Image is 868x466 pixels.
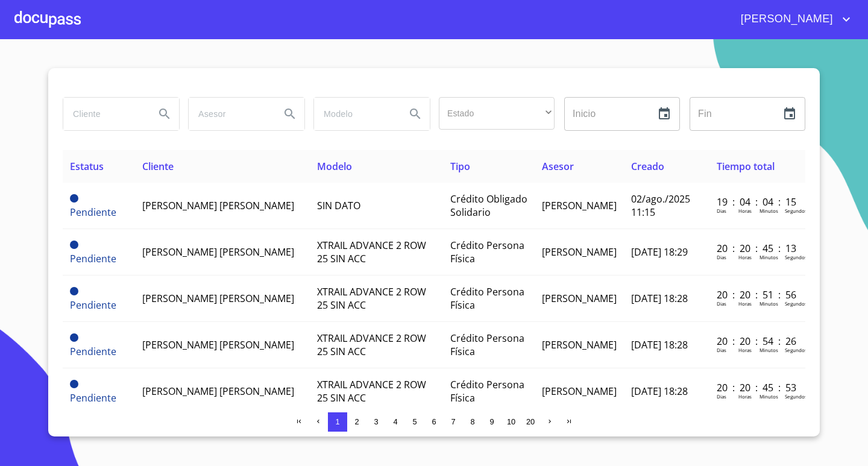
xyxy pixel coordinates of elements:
p: Segundos [785,207,807,214]
p: Horas [738,393,752,400]
span: [PERSON_NAME] [542,292,617,305]
span: Tipo [450,160,470,173]
span: SIN DATO [317,199,360,212]
span: Cliente [142,160,174,173]
p: Minutos [759,393,778,400]
span: 1 [335,417,339,426]
p: Segundos [785,300,807,307]
p: Horas [738,347,752,353]
span: Tiempo total [717,160,775,173]
span: Estatus [70,160,104,173]
p: Segundos [785,347,807,353]
span: Pendiente [70,380,78,388]
span: [PERSON_NAME] [PERSON_NAME] [142,245,294,259]
input: search [189,98,271,130]
span: 8 [470,417,474,426]
span: [PERSON_NAME] [PERSON_NAME] [142,385,294,398]
span: Crédito Persona Física [450,239,524,265]
span: [DATE] 18:29 [631,245,688,259]
button: 3 [366,412,386,432]
span: Creado [631,160,664,173]
input: search [314,98,396,130]
button: Search [150,99,179,128]
p: 20 : 20 : 45 : 13 [717,242,798,255]
span: Pendiente [70,287,78,295]
span: Crédito Persona Física [450,285,524,312]
span: Pendiente [70,345,116,358]
button: 6 [424,412,444,432]
button: 9 [482,412,502,432]
span: Pendiente [70,333,78,342]
button: Search [275,99,304,128]
p: Minutos [759,207,778,214]
p: Dias [717,207,726,214]
span: Pendiente [70,252,116,265]
button: 10 [502,412,521,432]
p: Segundos [785,393,807,400]
span: [PERSON_NAME] [542,385,617,398]
input: search [63,98,145,130]
button: account of current user [732,10,854,29]
p: Horas [738,207,752,214]
p: 20 : 20 : 45 : 53 [717,381,798,394]
p: Horas [738,254,752,260]
span: Crédito Obligado Solidario [450,192,527,219]
p: 19 : 04 : 04 : 15 [717,195,798,209]
p: Horas [738,300,752,307]
button: 2 [347,412,366,432]
button: 7 [444,412,463,432]
span: XTRAIL ADVANCE 2 ROW 25 SIN ACC [317,378,426,405]
span: Pendiente [70,241,78,249]
span: [PERSON_NAME] [542,199,617,212]
span: [PERSON_NAME] [PERSON_NAME] [142,338,294,351]
span: Asesor [542,160,574,173]
span: 6 [432,417,436,426]
span: XTRAIL ADVANCE 2 ROW 25 SIN ACC [317,332,426,358]
span: Pendiente [70,298,116,312]
p: Dias [717,300,726,307]
span: [DATE] 18:28 [631,292,688,305]
p: Minutos [759,347,778,353]
span: [PERSON_NAME] [PERSON_NAME] [142,292,294,305]
span: [PERSON_NAME] [542,245,617,259]
span: Pendiente [70,391,116,405]
span: 4 [393,417,397,426]
span: [PERSON_NAME] [542,338,617,351]
p: 20 : 20 : 54 : 26 [717,335,798,348]
span: 2 [354,417,359,426]
p: Minutos [759,254,778,260]
span: Crédito Persona Física [450,378,524,405]
span: [PERSON_NAME] [PERSON_NAME] [142,199,294,212]
button: 20 [521,412,540,432]
span: [PERSON_NAME] [732,10,839,29]
button: 8 [463,412,482,432]
div: ​ [439,97,555,130]
p: Dias [717,347,726,353]
span: Crédito Persona Física [450,332,524,358]
span: 10 [507,417,515,426]
button: 1 [328,412,347,432]
p: Minutos [759,300,778,307]
p: Dias [717,254,726,260]
span: 7 [451,417,455,426]
span: XTRAIL ADVANCE 2 ROW 25 SIN ACC [317,285,426,312]
span: 20 [526,417,535,426]
span: 9 [489,417,494,426]
p: Segundos [785,254,807,260]
span: [DATE] 18:28 [631,338,688,351]
span: Modelo [317,160,352,173]
span: [DATE] 18:28 [631,385,688,398]
span: XTRAIL ADVANCE 2 ROW 25 SIN ACC [317,239,426,265]
p: Dias [717,393,726,400]
span: 5 [412,417,417,426]
button: 4 [386,412,405,432]
p: 20 : 20 : 51 : 56 [717,288,798,301]
span: 02/ago./2025 11:15 [631,192,690,219]
span: Pendiente [70,194,78,203]
button: Search [401,99,430,128]
span: Pendiente [70,206,116,219]
span: 3 [374,417,378,426]
button: 5 [405,412,424,432]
